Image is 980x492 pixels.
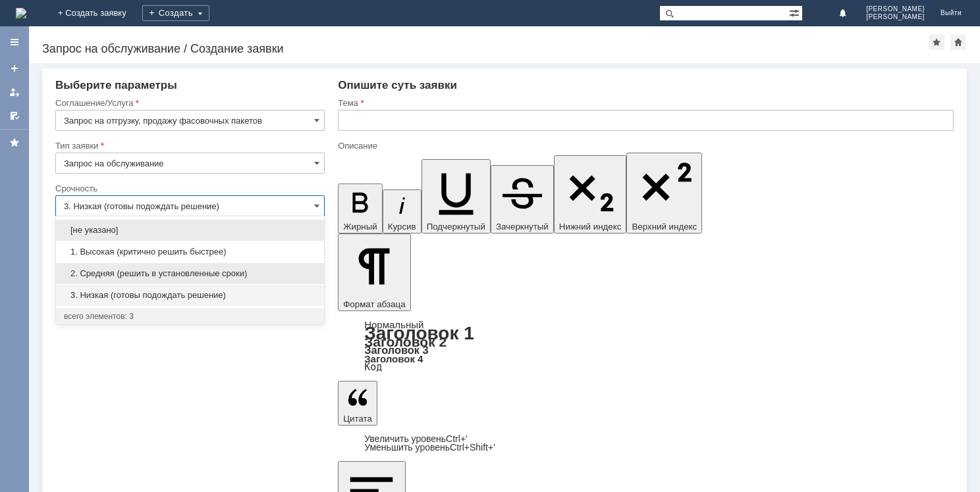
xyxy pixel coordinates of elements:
[364,319,423,330] a: Нормальный
[142,5,209,21] div: Создать
[338,141,951,150] div: Описание
[4,105,25,126] a: Мои согласования
[446,433,468,444] span: Ctrl+'
[950,34,966,50] div: Сделать домашней страницей
[383,189,422,234] button: Курсив
[338,99,951,107] div: Тема
[559,222,622,232] span: Нижний индекс
[422,159,491,234] button: Подчеркнутый
[343,299,405,309] span: Формат абзаца
[632,222,697,232] span: Верхний индекс
[64,290,316,301] span: 3. Низкая (готовы подождать решение)
[42,42,929,55] div: Запрос на обслуживание / Создание заявки
[64,311,316,322] div: всего элементов: 3
[16,8,26,18] a: Перейти на домашнюю страницу
[16,8,26,18] img: logo
[64,247,316,257] span: 1. Высокая (критично решить быстрее)
[491,165,554,234] button: Зачеркнутый
[496,222,549,232] span: Зачеркнутый
[343,414,372,424] span: Цитата
[364,334,447,349] a: Заголовок 2
[364,361,382,373] a: Код
[866,5,925,13] span: [PERSON_NAME]
[55,99,322,107] div: Соглашение/Услуга
[4,58,25,79] a: Создать заявку
[866,13,925,21] span: [PERSON_NAME]
[364,442,495,453] a: Decrease
[64,225,316,235] span: [не указано]
[929,34,944,50] div: Добавить в избранное
[338,435,954,452] div: Цитата
[364,433,468,444] a: Increase
[338,184,383,234] button: Жирный
[427,222,485,232] span: Подчеркнутый
[364,323,474,343] a: Заголовок 1
[55,184,322,193] div: Срочность
[55,141,322,150] div: Тип заявки
[554,155,627,234] button: Нижний индекс
[338,79,457,91] span: Опишите суть заявки
[450,442,495,453] span: Ctrl+Shift+'
[338,320,954,372] div: Формат абзаца
[338,381,377,426] button: Цитата
[789,6,802,18] span: Расширенный поиск
[64,268,316,279] span: 2. Средняя (решить в установленные сроки)
[4,82,25,103] a: Мои заявки
[364,353,423,364] a: Заголовок 4
[55,79,177,91] span: Выберите параметры
[338,234,410,311] button: Формат абзаца
[364,344,428,356] a: Заголовок 3
[343,222,377,232] span: Жирный
[626,153,702,234] button: Верхний индекс
[388,222,416,232] span: Курсив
